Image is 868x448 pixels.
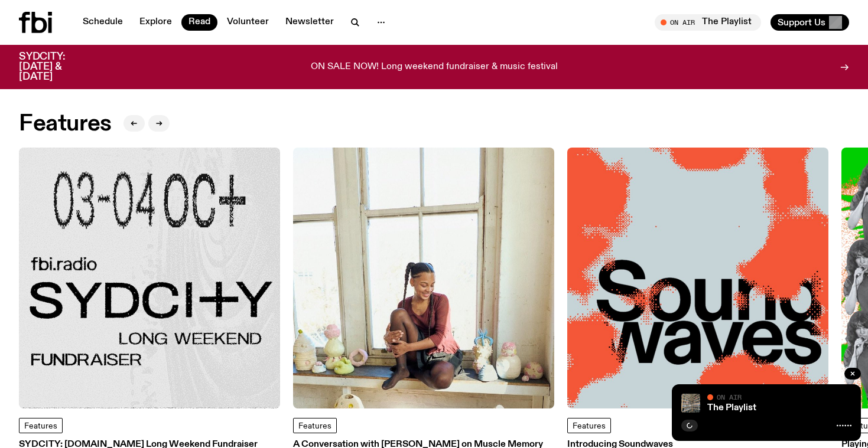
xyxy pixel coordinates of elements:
[76,14,130,31] a: Schedule
[278,14,341,31] a: Newsletter
[19,418,63,433] a: Features
[573,422,606,430] span: Features
[707,403,756,413] a: The Playlist
[181,14,217,31] a: Read
[311,62,558,73] p: ON SALE NOW! Long weekend fundraiser & music festival
[567,148,828,408] img: The text Sound waves, with one word stacked upon another, in black text on a bluish-gray backgrou...
[293,418,337,433] a: Features
[19,113,112,135] h2: Features
[298,422,331,430] span: Features
[778,17,825,28] span: Support Us
[771,14,849,31] button: Support Us
[567,418,611,433] a: Features
[19,52,95,82] h3: SYDCITY: [DATE] & [DATE]
[717,393,742,401] span: On Air
[655,14,761,31] button: On AirThe Playlist
[681,394,700,413] img: A corner shot of the fbi music library
[220,14,276,31] a: Volunteer
[19,148,280,408] img: Black text on gray background. Reading top to bottom: 03-04 OCT. fbi.radio SYDCITY LONG WEEKEND F...
[24,422,57,430] span: Features
[132,14,179,31] a: Explore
